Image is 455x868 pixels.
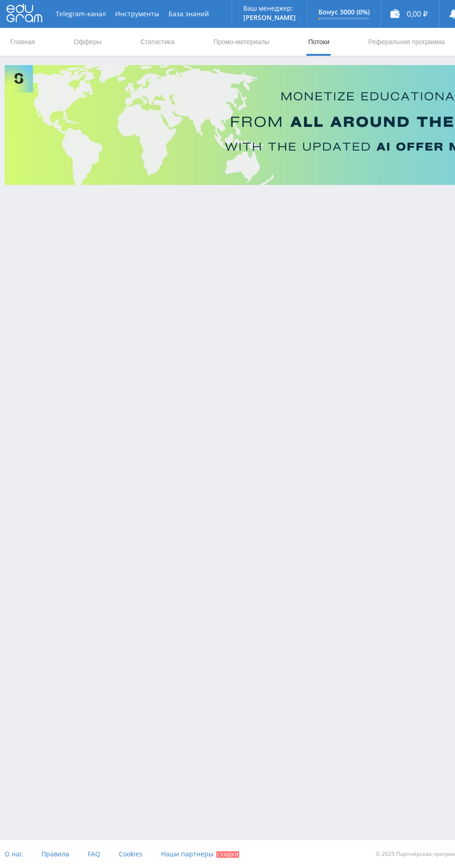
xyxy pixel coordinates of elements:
[5,849,23,858] span: О нас
[41,849,69,858] span: Правила
[161,840,239,868] a: Наши партнеры Скидки
[88,840,100,868] a: FAQ
[161,849,214,858] span: Наши партнеры
[88,849,100,858] span: FAQ
[243,14,296,21] p: [PERSON_NAME]
[9,28,36,56] a: Главная
[367,28,446,56] a: Реферальная программа
[119,849,143,858] span: Cookies
[216,851,239,858] span: Скидки
[41,840,69,868] a: Правила
[5,840,23,868] a: О нас
[307,28,331,56] a: Потоки
[213,28,270,56] a: Промо-материалы
[73,28,103,56] a: Офферы
[243,5,296,12] p: Ваш менеджер:
[318,8,370,16] p: Бонус 3000 (0%)
[139,28,175,56] a: Статистика
[119,840,143,868] a: Cookies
